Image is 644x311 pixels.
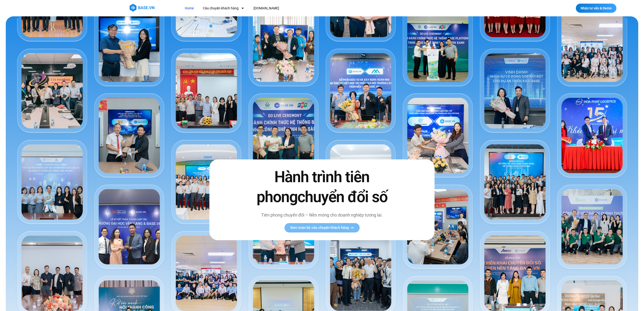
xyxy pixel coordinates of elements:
[199,4,248,13] a: Câu chuyện khách hàng
[284,223,360,232] a: Xem toàn bộ câu chuyện khách hàng
[246,212,397,218] p: Tiên phong chuyển đổi – Nền móng cho doanh nghiệp tương lai.
[181,4,197,13] a: Home
[297,188,387,206] span: chuyển đổi số
[290,226,349,230] span: Xem toàn bộ câu chuyện khách hàng
[576,4,616,13] a: Nhận tư vấn & Demo
[581,6,612,10] span: Nhận tư vấn & Demo
[181,4,367,13] nav: Menu
[250,4,283,13] a: [DOMAIN_NAME]
[246,167,397,207] h2: Hành trình tiên phong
